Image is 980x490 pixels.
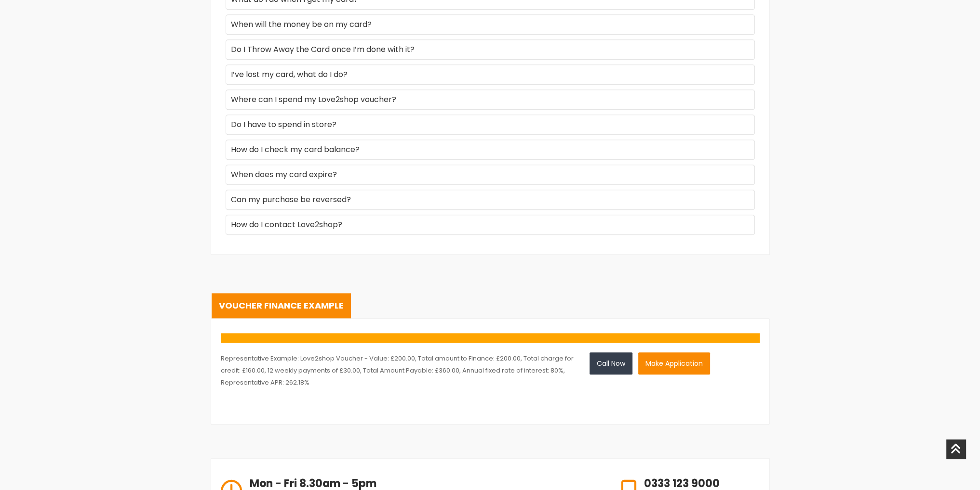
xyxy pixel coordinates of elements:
[638,352,710,374] button: Make Application
[590,352,632,374] a: Call Now
[226,140,755,160] div: How do I check my card balance?
[212,293,351,318] a: Voucher Finance Example
[221,352,575,388] p: Representative Example: Love2shop Voucher - Value: £200.00, Total amount to Finance: £200.00, Tot...
[226,14,755,35] div: When will the money be on my card?
[226,165,755,185] div: When does my card expire?
[226,190,755,210] div: Can my purchase be reversed?
[226,64,755,85] div: I’ve lost my card, what do I do?
[226,215,755,235] div: How do I contact Love2shop?
[226,39,755,60] div: Do I Throw Away the Card once I’m done with it?
[226,115,755,135] div: Do I have to spend in store?
[226,90,755,110] div: Where can I spend my Love2shop voucher?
